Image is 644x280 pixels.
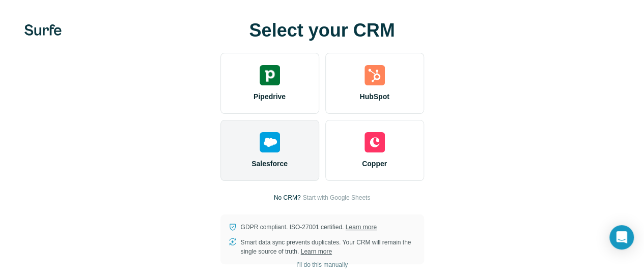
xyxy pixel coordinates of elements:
h1: Select your CRM [220,20,424,41]
img: copper's logo [365,132,385,152]
a: Learn more [346,224,377,231]
p: Smart data sync prevents duplicates. Your CRM will remain the single source of truth. [241,238,416,256]
img: Surfe's logo [24,24,62,36]
img: salesforce's logo [260,132,280,152]
span: I’ll do this manually [296,260,348,269]
a: Learn more [301,248,332,255]
img: hubspot's logo [365,65,385,85]
span: Salesforce [251,159,288,169]
img: pipedrive's logo [260,65,280,85]
button: Start with Google Sheets [302,193,370,202]
p: No CRM? [274,193,301,202]
span: HubSpot [359,91,389,102]
div: Open Intercom Messenger [609,225,634,250]
button: I’ll do this manually [289,257,355,272]
span: Pipedrive [254,91,286,102]
p: GDPR compliant. ISO-27001 certified. [241,223,377,232]
span: Copper [362,159,387,169]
